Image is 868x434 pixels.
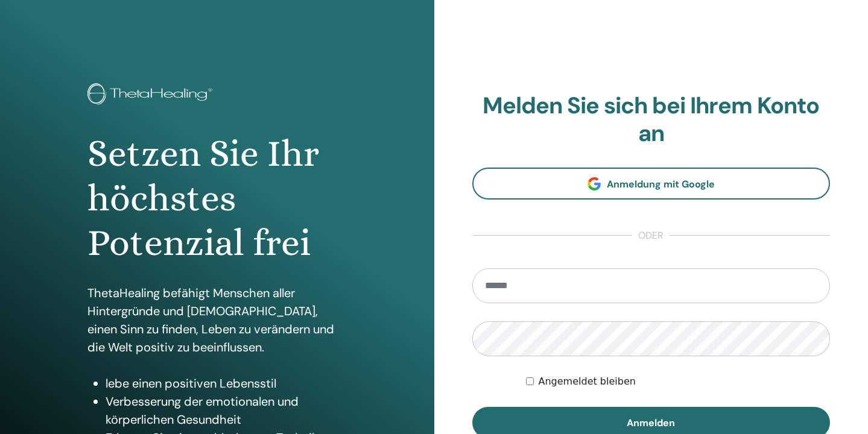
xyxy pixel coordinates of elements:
li: lebe einen positiven Lebensstil [106,374,347,392]
div: Keep me authenticated indefinitely or until I manually logout [526,374,830,389]
h2: Melden Sie sich bei Ihrem Konto an [472,92,831,147]
span: Anmeldung mit Google [607,178,715,190]
h1: Setzen Sie Ihr höchstes Potenzial frei [87,131,347,266]
a: Anmeldung mit Google [472,168,831,200]
span: Anmelden [627,417,675,429]
label: Angemeldet bleiben [539,374,636,389]
li: Verbesserung der emotionalen und körperlichen Gesundheit [106,392,347,429]
span: oder [632,228,670,243]
p: ThetaHealing befähigt Menschen aller Hintergründe und [DEMOGRAPHIC_DATA], einen Sinn zu finden, L... [87,284,347,356]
